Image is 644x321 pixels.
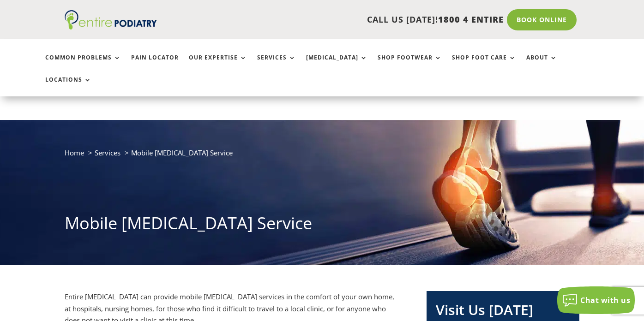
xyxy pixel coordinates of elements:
a: Entire Podiatry [65,22,157,31]
a: Services [257,54,296,74]
a: Shop Footwear [378,54,442,74]
span: 1800 4 ENTIRE [438,14,504,25]
span: Mobile [MEDICAL_DATA] Service [131,148,233,157]
a: Shop Foot Care [452,54,516,74]
img: logo (1) [65,10,157,30]
a: Book Online [507,9,577,30]
p: CALL US [DATE]! [182,14,503,26]
a: Common Problems [45,54,121,74]
a: Locations [45,77,91,96]
a: Home [65,148,84,157]
button: Chat with us [557,286,635,314]
nav: breadcrumb [65,147,580,166]
h1: Mobile [MEDICAL_DATA] Service [65,212,580,239]
span: Chat with us [580,295,630,305]
a: Pain Locator [131,54,179,74]
a: [MEDICAL_DATA] [306,54,367,74]
a: About [526,54,557,74]
a: Our Expertise [189,54,247,74]
a: Services [95,148,120,157]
